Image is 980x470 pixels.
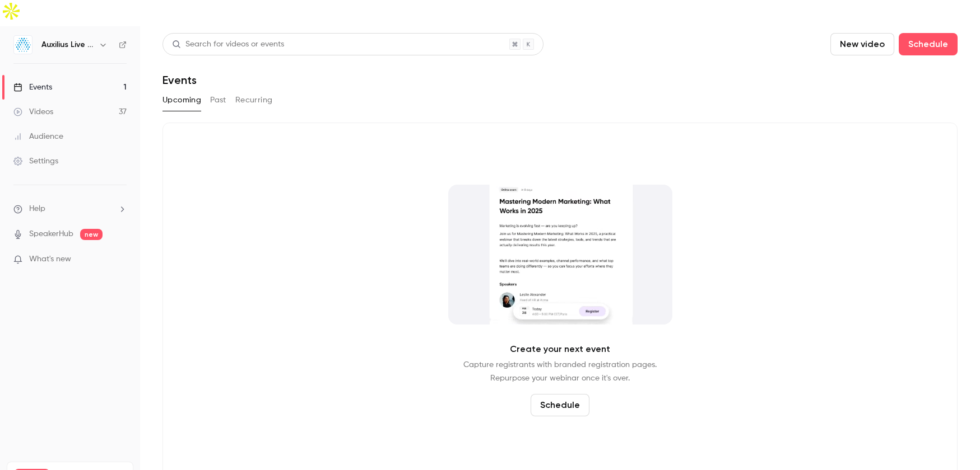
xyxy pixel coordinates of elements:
span: Help [29,203,45,215]
button: Past [210,91,226,109]
div: Audience [13,131,63,142]
div: Events [13,82,52,93]
a: SpeakerHub [29,228,73,240]
p: Create your next event [510,342,610,356]
div: Videos [13,106,53,117]
div: Search for videos or events [172,39,284,50]
p: Capture registrants with branded registration pages. Repurpose your webinar once it's over. [463,358,657,385]
span: new [80,229,103,240]
button: Schedule [899,33,958,55]
button: Upcoming [162,91,201,109]
h1: Events [162,73,197,87]
li: help-dropdown-opener [13,203,127,215]
h6: Auxilius Live Sessions [41,39,94,50]
button: New video [830,33,894,55]
span: What's new [29,253,71,265]
img: Auxilius Live Sessions [14,36,32,54]
button: Schedule [531,394,589,416]
div: Settings [13,156,58,167]
button: Recurring [235,91,273,109]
